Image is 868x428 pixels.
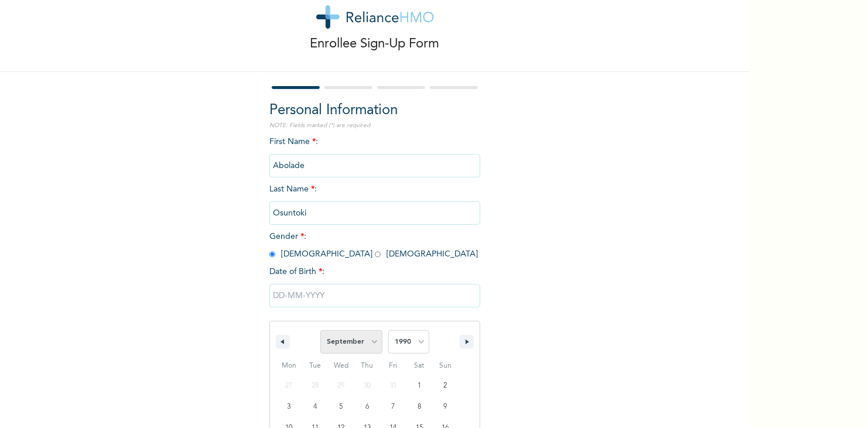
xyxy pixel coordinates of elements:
[432,375,459,396] button: 2
[269,121,480,130] p: NOTE: Fields marked (*) are required
[316,5,434,29] img: logo
[287,396,291,417] span: 3
[269,185,480,217] span: Last Name :
[269,232,478,258] span: Gender : [DEMOGRAPHIC_DATA] [DEMOGRAPHIC_DATA]
[432,396,459,417] button: 9
[365,396,369,417] span: 6
[269,284,480,307] input: DD-MM-YYYY
[310,35,440,54] p: Enrollee Sign-Up Form
[328,396,354,417] button: 5
[276,396,302,417] button: 3
[269,100,480,121] h2: Personal Information
[444,375,447,396] span: 2
[432,357,459,375] span: Sun
[418,375,421,396] span: 1
[269,138,480,170] span: First Name :
[269,201,480,225] input: Enter your last name
[269,266,324,278] span: Date of Birth :
[269,154,480,177] input: Enter your first name
[302,396,329,417] button: 4
[328,357,354,375] span: Wed
[276,357,302,375] span: Mon
[406,375,433,396] button: 1
[313,396,317,417] span: 4
[406,357,433,375] span: Sat
[392,396,395,417] span: 7
[354,396,381,417] button: 6
[380,396,406,417] button: 7
[444,396,447,417] span: 9
[354,357,381,375] span: Thu
[380,357,406,375] span: Fri
[406,396,433,417] button: 8
[302,357,329,375] span: Tue
[339,396,343,417] span: 5
[418,396,421,417] span: 8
